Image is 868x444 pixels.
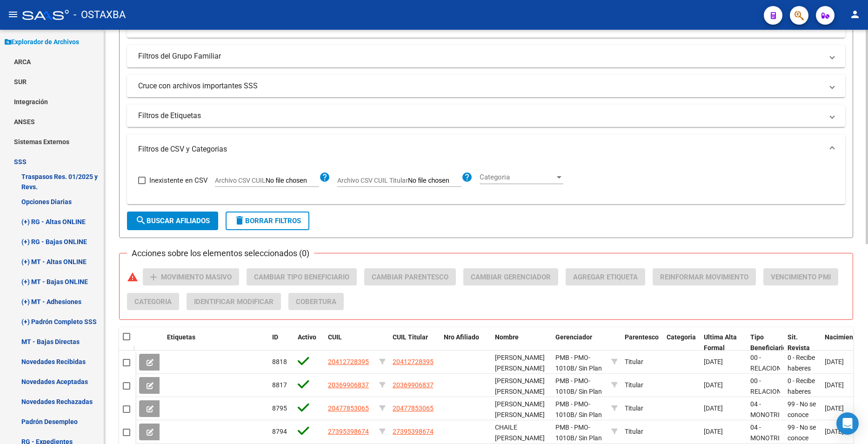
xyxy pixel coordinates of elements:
button: Identificar Modificar [187,293,281,310]
span: Explorador de Archivos [5,37,79,47]
mat-icon: delete [234,215,245,226]
span: 20369906837 [328,381,369,389]
h3: Acciones sobre los elementos seleccionados (0) [127,247,314,260]
span: 27395398674 [328,428,369,435]
datatable-header-cell: Etiquetas [163,327,268,358]
div: [DATE] [704,426,743,437]
mat-icon: person [849,9,861,20]
span: Titular [625,358,643,365]
span: 00 - RELACION DE DEPENDENCIA [750,377,794,416]
button: Movimiento Masivo [143,268,239,285]
span: PMB - PMO-1010B [555,400,590,418]
span: Inexistente en CSV [149,175,208,186]
span: [DATE] [825,404,844,412]
button: Cambiar Tipo Beneficiario [247,268,357,285]
button: Agregar Etiqueta [566,268,645,285]
span: 20412728395 [328,358,369,365]
span: Identificar Modificar [194,298,274,306]
span: Titular [625,381,643,389]
datatable-header-cell: Ultima Alta Formal [700,327,747,358]
span: Parentesco [625,333,659,341]
span: Archivo CSV CUIL [215,177,266,184]
span: / Sin Plan [574,364,602,372]
span: PMB - PMO-1010B [555,424,590,442]
span: Titular [625,428,643,435]
div: [DATE] [704,403,743,414]
span: / Sin Plan [574,411,602,418]
span: Gerenciador [555,333,592,341]
datatable-header-cell: Activo [294,327,324,358]
span: Categoria [667,333,696,341]
span: [DATE] [825,358,844,365]
button: Cambiar Parentesco [364,268,456,285]
datatable-header-cell: Nombre [491,327,552,358]
datatable-header-cell: Sit. Revista [784,327,821,358]
span: Buscar Afiliados [135,217,210,225]
span: 8818 [272,358,287,365]
span: PMB - PMO-1010B [555,354,590,372]
span: 20477853065 [328,404,369,412]
mat-panel-title: Filtros de Etiquetas [138,111,823,121]
span: - OSTAXBA [73,5,126,25]
datatable-header-cell: Nro Afiliado [440,327,491,358]
span: Cambiar Gerenciador [471,273,551,281]
span: 27395398674 [393,428,434,435]
span: Archivo CSV CUIL Titular [337,177,408,184]
span: / Sin Plan [574,434,602,442]
datatable-header-cell: CUIL Titular [389,327,440,358]
datatable-header-cell: Gerenciador [552,327,608,358]
span: Etiquetas [167,333,195,341]
mat-expansion-panel-header: Filtros del Grupo Familiar [127,45,845,67]
span: 20412728395 [393,358,434,365]
div: Filtros de CSV y Categorias [127,164,845,204]
datatable-header-cell: CUIL [324,327,375,358]
button: Borrar Filtros [226,212,309,230]
datatable-header-cell: ID [268,327,294,358]
span: Reinformar Movimiento [660,273,748,281]
span: Titular [625,404,643,412]
span: 04 - MONOTRIBUTISTAS [750,400,808,418]
mat-icon: help [319,172,330,183]
mat-panel-title: Filtros del Grupo Familiar [138,51,823,61]
span: Ultima Alta Formal [704,333,737,351]
span: CUIL Titular [393,333,428,341]
span: Vencimiento PMI [771,273,831,281]
div: [DATE] [704,357,743,367]
div: [DATE] [704,380,743,391]
span: Sit. Revista [788,333,810,351]
span: CUIL [328,333,342,341]
span: Cambiar Tipo Beneficiario [254,273,349,281]
datatable-header-cell: Tipo Beneficiario [747,327,784,358]
button: Cambiar Gerenciador [463,268,558,285]
button: Categoria [127,293,179,310]
span: [DATE] [825,381,844,389]
button: Cobertura [288,293,344,310]
span: 8795 [272,404,287,412]
span: 99 - No se conoce situación de revista [788,400,816,439]
span: 20477853065 [393,404,434,412]
span: Categoria [134,298,172,306]
span: 00 - RELACION DE DEPENDENCIA [750,354,794,393]
span: [DATE] [825,428,844,435]
span: Nacimiento [825,333,859,341]
mat-icon: help [461,172,473,183]
button: Reinformar Movimiento [653,268,756,285]
span: Borrar Filtros [234,217,301,225]
span: Cambiar Parentesco [372,273,448,281]
mat-panel-title: Cruce con archivos importantes SSS [138,81,823,91]
span: 04 - MONOTRIBUTISTAS [750,424,808,442]
span: 20369906837 [393,381,434,389]
datatable-header-cell: Categoria [663,327,700,358]
span: Movimiento Masivo [161,273,232,281]
mat-panel-title: Filtros de CSV y Categorias [138,144,823,154]
span: Nombre [495,333,519,341]
mat-icon: add [148,272,159,283]
span: Activo [298,333,316,341]
mat-expansion-panel-header: Filtros de Etiquetas [127,105,845,127]
span: 0 - Recibe haberes regularmente [788,354,826,383]
mat-expansion-panel-header: Filtros de CSV y Categorias [127,134,845,164]
mat-icon: search [135,215,147,226]
span: ID [272,333,278,341]
span: Categoria [480,173,555,181]
datatable-header-cell: Parentesco [621,327,663,358]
